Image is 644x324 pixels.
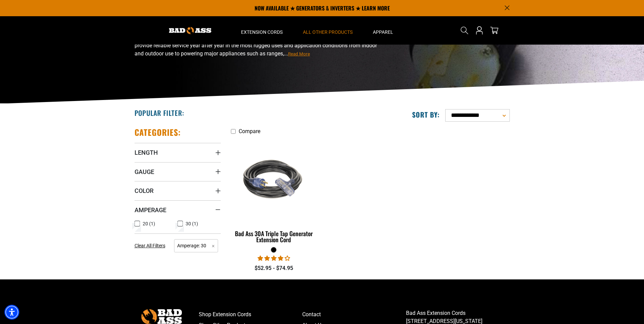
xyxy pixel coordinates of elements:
a: Amperage: 30 [174,242,218,249]
span: Color [135,187,153,195]
summary: All Other Products [293,16,363,45]
span: Apparel [373,29,393,35]
div: Accessibility Menu [4,305,19,320]
span: 30 (1) [186,221,198,226]
img: black [231,141,316,219]
summary: Apparel [363,16,403,45]
summary: Color [135,181,221,200]
span: Gauge [135,168,154,176]
a: Clear All Filters [135,242,168,249]
span: 4.00 stars [258,255,290,261]
h2: Categories: [135,127,181,138]
span: Compare [239,128,260,134]
a: black Bad Ass 30A Triple Tap Generator Extension Cord [231,138,317,247]
div: Bad Ass 30A Triple Tap Generator Extension Cord [231,230,317,243]
span: All Other Products [303,29,353,35]
summary: Length [135,143,221,162]
summary: Amperage [135,200,221,219]
span: Read More [288,51,310,56]
a: Shop Extension Cords [199,309,303,320]
a: Contact [302,309,406,320]
img: Bad Ass Extension Cords [169,27,211,34]
div: $52.95 - $74.95 [231,264,317,272]
p: Bad Ass Extension cords takes pride in offering high-quality extension cords and accessories that... [135,33,381,58]
span: Amperage: 30 [174,239,218,252]
span: Amperage [135,206,166,214]
h2: Popular Filter: [135,108,184,117]
span: Length [135,149,158,156]
label: Sort by: [412,110,440,119]
span: Extension Cords [241,29,283,35]
a: cart [489,26,500,34]
a: Open this option [474,16,485,45]
span: Clear All Filters [135,243,165,248]
summary: Gauge [135,162,221,181]
span: 20 (1) [143,221,155,226]
summary: Search [459,25,470,36]
summary: Extension Cords [231,16,293,45]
